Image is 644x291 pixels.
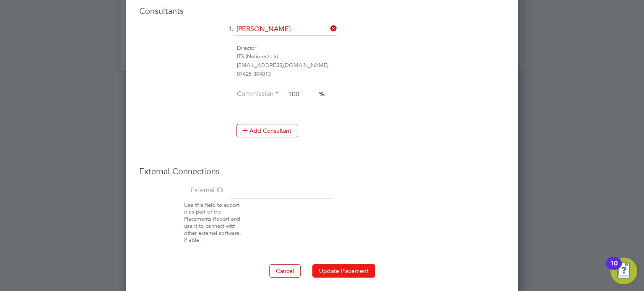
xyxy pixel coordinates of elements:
[269,264,301,278] button: Cancel
[139,166,505,177] h3: External Connections
[236,90,278,98] label: Commission
[237,61,505,70] div: [EMAIL_ADDRESS][DOMAIN_NAME]
[237,52,505,61] div: ITS (National) Ltd.
[139,186,223,195] label: External ID
[237,70,505,79] div: 07425 304813
[610,258,637,284] button: Open Resource Center, 10 new notifications
[139,23,505,44] li: 1.
[234,23,337,36] input: Search for...
[312,264,375,278] button: Update Placement
[184,201,241,244] span: Use this field to export it as part of the Placements Report and use it to connect with other ext...
[237,44,505,53] div: Director
[610,263,618,274] div: 10
[139,5,505,16] h3: Consultants
[236,124,298,137] button: Add Consultant
[319,90,325,98] span: %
